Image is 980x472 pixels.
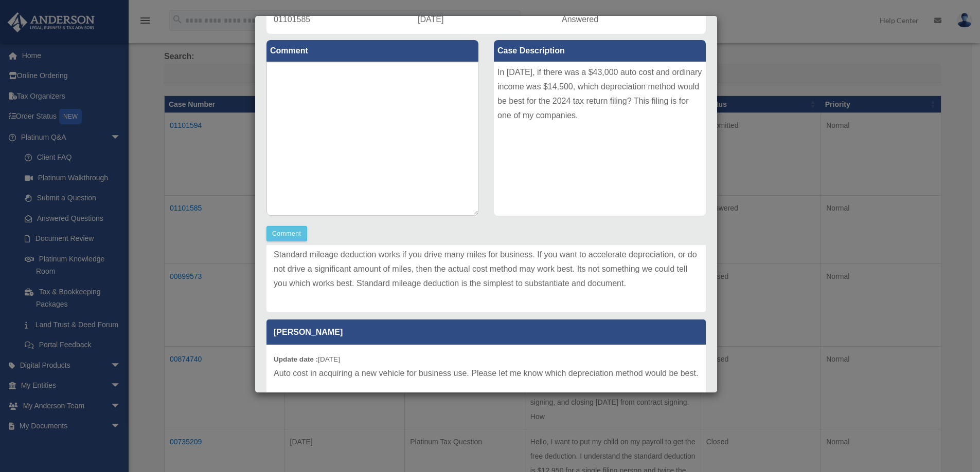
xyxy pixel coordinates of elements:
[274,355,318,363] b: Update date :
[274,15,310,24] span: 01101585
[274,248,699,291] p: Standard mileage deduction works if you drive many miles for business. If you want to accelerate ...
[274,366,699,381] p: Auto cost in acquiring a new vehicle for business use. Please let me know which depreciation meth...
[494,62,706,216] div: In [DATE], if there was a $43,000 auto cost and ordinary income was $14,500, which depreciation m...
[266,226,307,241] button: Comment
[418,15,443,24] span: [DATE]
[562,15,598,24] span: Answered
[266,319,706,345] p: [PERSON_NAME]
[274,355,340,363] small: [DATE]
[494,40,706,62] label: Case Description
[266,40,478,62] label: Comment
